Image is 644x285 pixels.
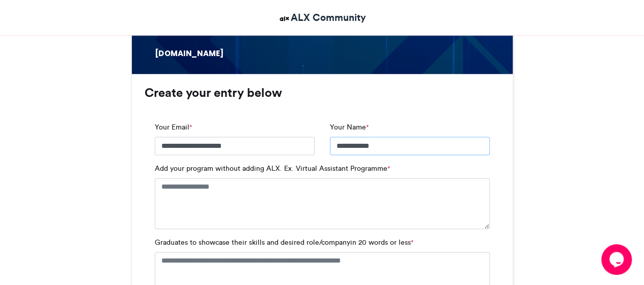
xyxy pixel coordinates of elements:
[155,237,413,248] label: Graduates to showcase their skills and desired role/companyin 20 words or less
[278,10,366,25] a: ALX Community
[601,244,634,275] iframe: chat widget
[145,87,500,99] h3: Create your entry below
[155,122,192,133] label: Your Email
[330,122,369,133] label: Your Name
[154,48,233,59] div: [DOMAIN_NAME]
[278,12,291,25] img: ALX Community
[155,163,390,174] label: Add your program without adding ALX. Ex. Virtual Assistant Programme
